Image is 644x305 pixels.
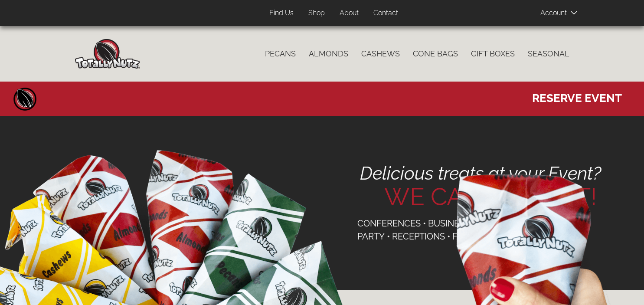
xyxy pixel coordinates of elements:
a: Almonds [302,45,355,63]
a: Seasonal [521,45,576,63]
a: Cone Bags [406,45,464,63]
span: Conferences [357,218,421,229]
a: Gift Boxes [464,45,521,63]
a: Shop [302,5,331,22]
a: Find Us [263,5,300,22]
a: Contact [367,5,405,22]
a: Pecans [258,45,302,63]
span: Training Days Party [357,218,587,242]
span: We can do that! [384,184,637,210]
a: Home [12,86,38,112]
img: Home [75,39,140,69]
a: Cashews [355,45,406,63]
a: About [333,5,365,22]
em: Delicious treats at your Event? [360,163,601,184]
span: Reserve Event [532,87,622,106]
